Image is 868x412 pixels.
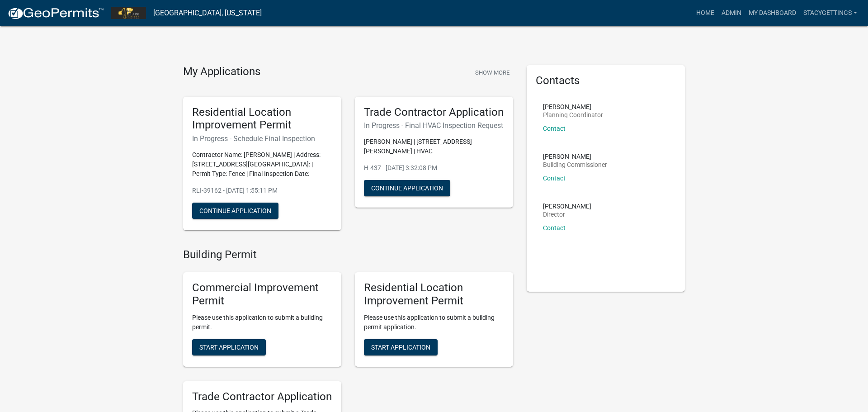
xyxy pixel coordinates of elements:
p: Contractor Name: [PERSON_NAME] | Address: [STREET_ADDRESS][GEOGRAPHIC_DATA]: | Permit Type: Fence... [192,150,332,179]
a: Admin [718,5,745,22]
p: RLI-39162 - [DATE] 1:55:11 PM [192,186,332,195]
h5: Commercial Improvement Permit [192,281,332,308]
p: [PERSON_NAME] [543,153,607,160]
a: [GEOGRAPHIC_DATA], [US_STATE] [153,5,262,21]
h5: Residential Location Improvement Permit [192,106,332,132]
p: Please use this application to submit a building permit. [192,313,332,332]
button: Continue Application [364,180,450,196]
p: [PERSON_NAME] [543,104,603,110]
h4: Building Permit [183,248,513,261]
a: My Dashboard [745,5,800,22]
button: Continue Application [192,203,278,219]
p: Building Commissioner [543,161,607,168]
a: Home [693,5,718,22]
span: Start Application [371,343,430,350]
p: [PERSON_NAME] | [STREET_ADDRESS][PERSON_NAME] | HVAC [364,137,504,156]
a: Contact [543,175,566,182]
h5: Residential Location Improvement Permit [364,281,504,308]
h5: Trade Contractor Application [364,106,504,119]
a: StacyGettings [800,5,861,22]
button: Start Application [192,339,266,355]
h5: Trade Contractor Application [192,390,332,403]
img: Clark County, Indiana [111,7,146,19]
p: Director [543,211,591,218]
p: H-437 - [DATE] 3:32:08 PM [364,163,504,173]
a: Contact [543,125,566,132]
p: [PERSON_NAME] [543,203,591,209]
p: Please use this application to submit a building permit application. [364,313,504,332]
h6: In Progress - Schedule Final Inspection [192,134,332,143]
span: Start Application [199,343,259,350]
h5: Contacts [536,74,676,87]
h4: My Applications [183,65,260,79]
button: Start Application [364,339,438,355]
a: Contact [543,224,566,232]
p: Planning Coordinator [543,112,603,118]
h6: In Progress - Final HVAC Inspection Request [364,121,504,130]
button: Show More [472,65,513,80]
